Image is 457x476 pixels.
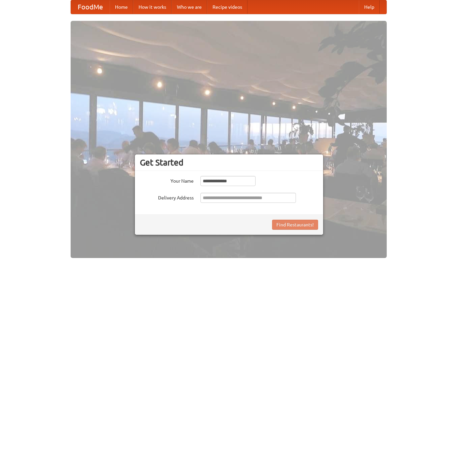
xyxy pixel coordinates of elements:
[207,0,247,14] a: Recipe videos
[140,176,194,184] label: Your Name
[359,0,380,14] a: Help
[110,0,133,14] a: Home
[71,0,110,14] a: FoodMe
[172,0,207,14] a: Who we are
[272,220,318,230] button: Find Restaurants!
[133,0,172,14] a: How it works
[140,193,194,201] label: Delivery Address
[140,157,318,168] h3: Get Started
